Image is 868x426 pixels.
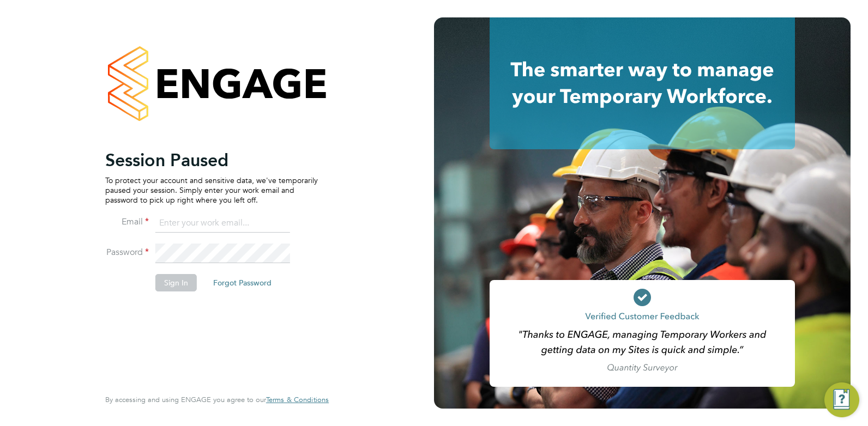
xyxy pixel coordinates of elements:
p: To protect your account and sensitive data, we've temporarily paused your session. Simply enter y... [105,175,318,205]
h2: Session Paused [105,149,318,171]
button: Engage Resource Center [824,382,859,417]
button: Sign In [155,274,197,291]
span: By accessing and using ENGAGE you agree to our [105,395,329,404]
a: Terms & Conditions [266,395,329,404]
label: Password [105,247,149,258]
button: Forgot Password [204,274,280,291]
input: Enter your work email... [155,214,290,233]
span: Terms & Conditions [266,395,329,404]
label: Email [105,216,149,228]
